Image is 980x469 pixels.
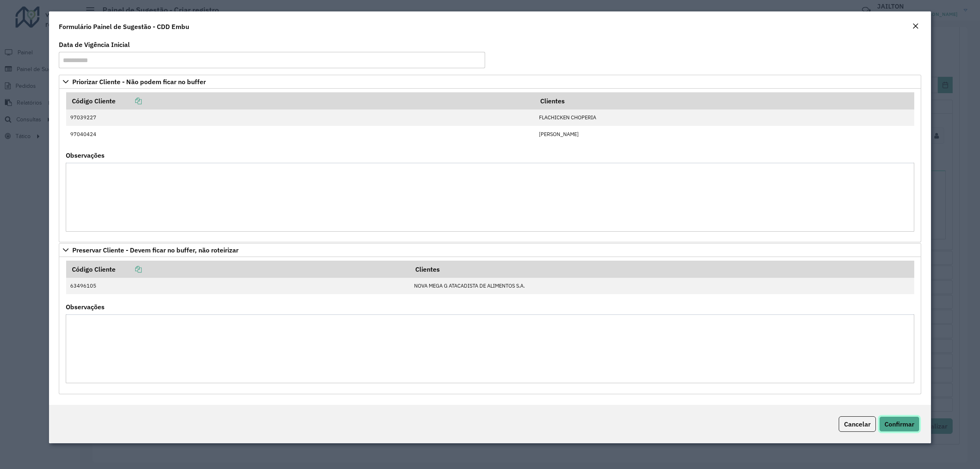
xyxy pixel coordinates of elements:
button: Close [910,21,921,32]
label: Data de Vigência Inicial [59,40,130,49]
button: Cancelar [839,416,876,432]
span: Priorizar Cliente - Não podem ficar no buffer [72,78,206,85]
a: Preservar Cliente - Devem ficar no buffer, não roteirizar [59,243,921,257]
th: Código Cliente [66,92,535,109]
td: 97040424 [66,126,535,142]
div: Priorizar Cliente - Não podem ficar no buffer [59,89,921,242]
span: Cancelar [844,420,871,428]
label: Observações [66,150,105,160]
td: FLACHICKEN CHOPERIA [535,109,914,126]
div: Preservar Cliente - Devem ficar no buffer, não roteirizar [59,257,921,394]
td: 63496105 [66,278,410,294]
a: Copiar [116,97,142,105]
span: Preservar Cliente - Devem ficar no buffer, não roteirizar [72,247,238,253]
th: Clientes [410,261,914,278]
a: Copiar [116,265,142,273]
label: Observações [66,302,105,312]
td: 97039227 [66,109,535,126]
td: NOVA MEGA G ATACADISTA DE ALIMENTOS S.A. [410,278,914,294]
em: Fechar [912,23,919,29]
a: Priorizar Cliente - Não podem ficar no buffer [59,75,921,89]
button: Confirmar [879,416,920,432]
td: [PERSON_NAME] [535,126,914,142]
h4: Formulário Painel de Sugestão - CDD Embu [59,22,189,31]
th: Clientes [535,92,914,109]
th: Código Cliente [66,261,410,278]
span: Confirmar [884,420,914,428]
